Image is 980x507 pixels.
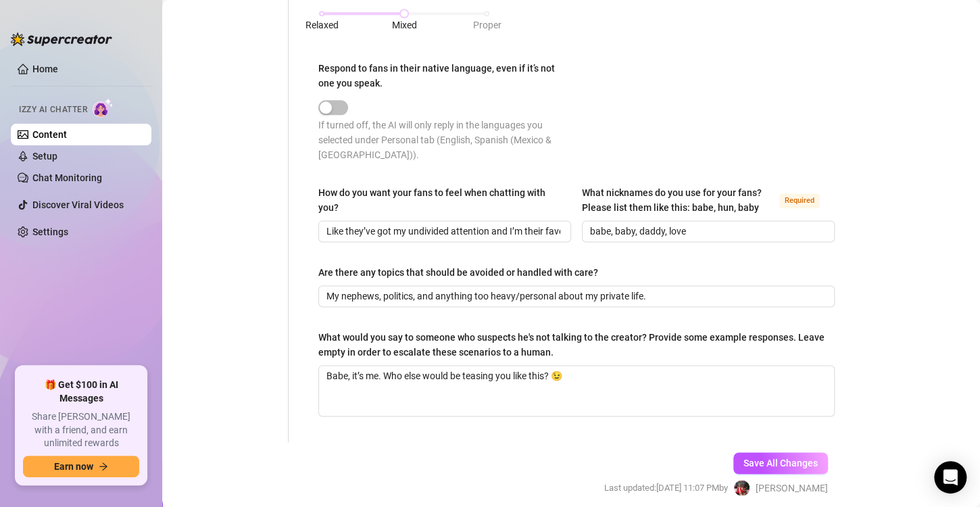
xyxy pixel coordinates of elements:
img: logo-BBDzfeDw.svg [11,32,112,46]
button: Save All Changes [733,452,828,474]
span: [PERSON_NAME] [756,480,828,495]
button: Earn nowarrow-right [23,456,139,477]
span: Relaxed [305,20,339,30]
span: Izzy AI Chatter [19,103,87,116]
span: Last updated: [DATE] 11:07 PM by [604,481,728,494]
a: Chat Monitoring [32,172,102,183]
label: How do you want your fans to feel when chatting with you? [318,185,571,215]
img: AI Chatter [93,98,114,118]
input: What nicknames do you use for your fans? Please list them like this: babe, hun, baby [590,224,824,239]
span: Save All Changes [743,458,818,468]
div: How do you want your fans to feel when chatting with you? [318,185,562,215]
div: What nicknames do you use for your fans? Please list them like this: babe, hun, baby [582,185,774,215]
div: Open Intercom Messenger [934,461,966,493]
label: Respond to fans in their native language, even if it’s not one you speak. [318,61,577,91]
span: arrow-right [99,462,108,471]
div: Respond to fans in their native language, even if it’s not one you speak. [318,61,567,91]
span: 🎁 Get $100 in AI Messages [23,379,139,405]
textarea: What would you say to someone who suspects he's not talking to the creator? Provide some example ... [319,366,834,416]
span: Share [PERSON_NAME] with a friend, and earn unlimited rewards [23,410,139,450]
img: Clarice Solis [734,480,750,496]
a: Settings [32,226,68,237]
div: Are there any topics that should be avoided or handled with care? [318,265,598,280]
span: Proper [472,20,501,30]
label: What would you say to someone who suspects he's not talking to the creator? Provide some example ... [318,330,835,360]
span: Mixed [392,20,417,30]
label: Are there any topics that should be avoided or handled with care? [318,265,608,280]
span: Required [779,193,820,208]
div: If turned off, the AI will only reply in the languages you selected under Personal tab (English, ... [318,118,577,162]
span: Earn now [54,461,93,472]
a: Discover Viral Videos [32,199,124,210]
input: How do you want your fans to feel when chatting with you? [326,224,560,239]
button: Respond to fans in their native language, even if it’s not one you speak. [318,100,348,115]
label: What nicknames do you use for your fans? Please list them like this: babe, hun, baby [582,185,835,215]
div: What would you say to someone who suspects he's not talking to the creator? Provide some example ... [318,330,825,360]
a: Content [32,129,67,140]
input: Are there any topics that should be avoided or handled with care? [326,289,824,304]
a: Home [32,64,58,74]
a: Setup [32,151,57,162]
